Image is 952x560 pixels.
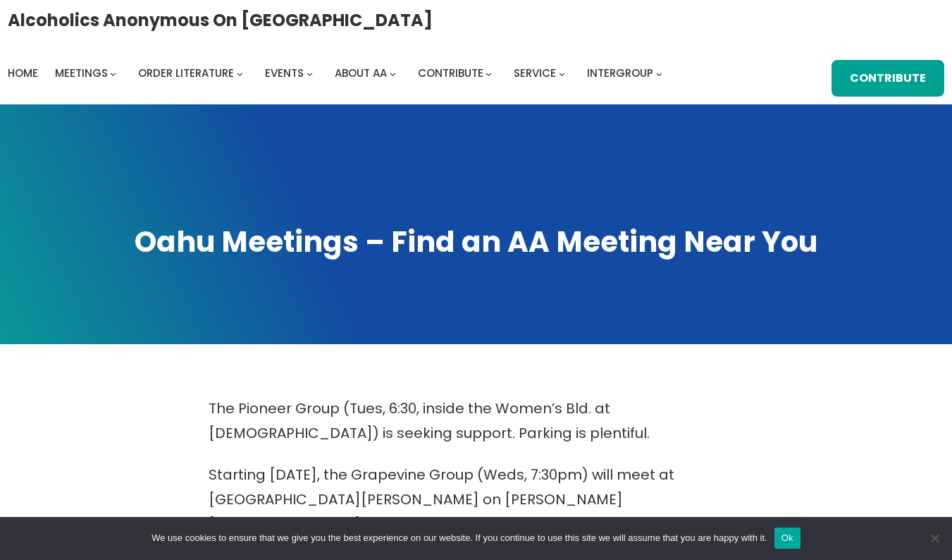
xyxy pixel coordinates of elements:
a: Intergroup [587,63,653,83]
nav: Intergroup [8,63,667,83]
a: Meetings [55,63,108,83]
h1: Oahu Meetings – Find an AA Meeting Near You [14,222,938,261]
a: Home [8,63,38,83]
p: The Pioneer Group (Tues, 6:30, inside the Women’s Bld. at [DEMOGRAPHIC_DATA]) is seeking support.... [209,396,744,446]
p: Starting [DATE], the Grapevine Group (Weds, 7:30pm) will meet at [GEOGRAPHIC_DATA][PERSON_NAME] o... [209,463,744,537]
button: Ok [774,528,800,549]
a: Events [265,63,304,83]
button: About AA submenu [390,70,396,76]
span: We use cookies to ensure that we give you the best experience on our website. If you continue to ... [152,531,767,545]
span: About AA [335,66,387,80]
span: Contribute [418,66,483,80]
span: Intergroup [587,66,653,80]
button: Intergroup submenu [656,70,662,76]
a: Contribute [418,63,483,83]
a: Service [514,63,556,83]
span: Events [265,66,304,80]
span: No [927,531,941,545]
button: Contribute submenu [486,70,492,76]
button: Events submenu [307,70,313,76]
button: Meetings submenu [110,70,116,76]
span: Order Literature [138,66,234,80]
span: Home [8,66,38,80]
span: Meetings [55,66,108,80]
a: About AA [335,63,387,83]
button: Order Literature submenu [237,70,243,76]
a: Alcoholics Anonymous on [GEOGRAPHIC_DATA] [8,5,433,35]
button: Service submenu [559,70,565,76]
span: Service [514,66,556,80]
a: Contribute [832,60,944,97]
